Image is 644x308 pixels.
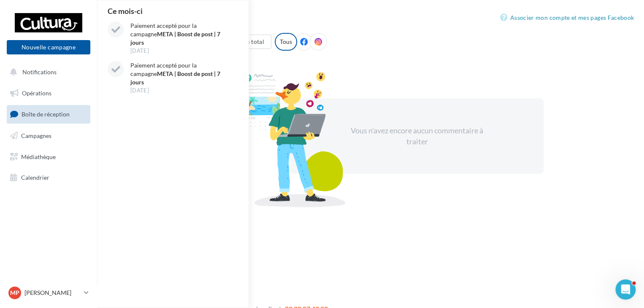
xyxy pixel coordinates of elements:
[5,169,92,186] a: Calendrier
[7,40,90,54] button: Nouvelle campagne
[5,105,92,123] a: Boîte de réception
[344,125,490,147] div: Vous n'avez encore aucun commentaire à traiter
[10,289,19,297] span: MP
[5,63,89,81] button: Notifications
[7,285,90,301] a: MP [PERSON_NAME]
[615,279,636,300] iframe: Intercom live chat
[22,111,70,118] span: Boîte de réception
[5,84,92,102] a: Opérations
[22,89,51,97] span: Opérations
[21,153,56,160] span: Médiathèque
[500,13,634,23] a: Associer mon compte et mes pages Facebook
[22,68,57,76] span: Notifications
[235,35,271,49] button: Au total
[21,174,49,181] span: Calendrier
[24,289,81,297] p: [PERSON_NAME]
[107,14,634,26] div: Commentaires
[107,57,634,65] div: 119 Commentaires
[5,148,92,166] a: Médiathèque
[275,33,297,51] div: Tous
[21,132,51,139] span: Campagnes
[5,127,92,145] a: Campagnes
